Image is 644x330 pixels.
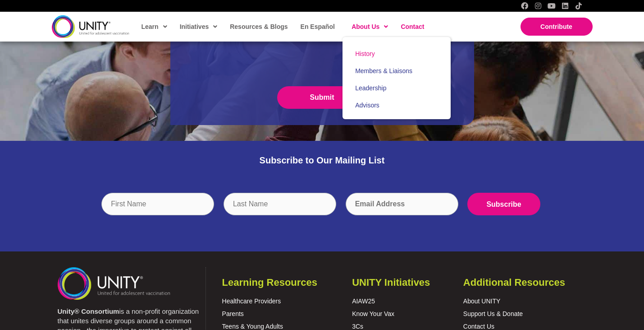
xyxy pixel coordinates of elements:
span: Leadership [355,84,386,92]
a: Instagram [534,2,542,9]
a: Contact Us [463,323,494,330]
span: Members & Liaisons [355,67,412,74]
a: Know Your Vax [352,310,394,317]
span: Contribute [540,23,572,30]
strong: Unity® Consortium [58,307,119,315]
a: History [343,45,451,62]
a: Healthcare Providers [222,297,281,305]
a: TikTok [575,2,582,9]
span: About Us [352,20,388,33]
input: First Name [101,193,214,215]
a: Members & Liaisons [343,62,451,79]
a: Parents [222,310,244,317]
a: YouTube [548,2,555,9]
a: Resources & Blogs [225,16,291,37]
a: About Us [347,16,392,37]
a: About UNITY [463,297,500,305]
a: Facebook [521,2,528,9]
span: Advisors [355,102,379,109]
a: En Español [296,16,338,37]
span: Additional Resources [463,277,565,288]
a: Advisors [343,97,451,114]
a: Leadership [343,79,451,97]
a: Teens & Young Adults [222,323,283,330]
img: unity-logo-dark [52,15,129,37]
span: UNITY Initiatives [352,277,430,288]
span: Learn [142,20,167,33]
a: AIAW25 [352,297,375,305]
img: unity-logo [58,267,170,299]
input: Last Name [224,193,336,215]
iframe: reCAPTCHA [191,37,328,72]
a: Contribute [521,18,593,36]
span: En Español [301,23,335,30]
span: Resources & Blogs [230,23,288,30]
a: LinkedIn [562,2,569,9]
span: Subscribe to Our Mailing List [260,155,385,165]
a: Support Us & Donate [463,310,523,317]
a: Contact [396,16,428,37]
input: Email Address [346,193,458,215]
span: Learning Resources [222,277,318,288]
span: Contact [401,23,424,30]
span: History [355,50,375,57]
a: 3Cs [352,323,363,330]
span: Initiatives [180,20,218,33]
input: Submit [277,86,367,109]
input: Subscribe [467,193,540,215]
